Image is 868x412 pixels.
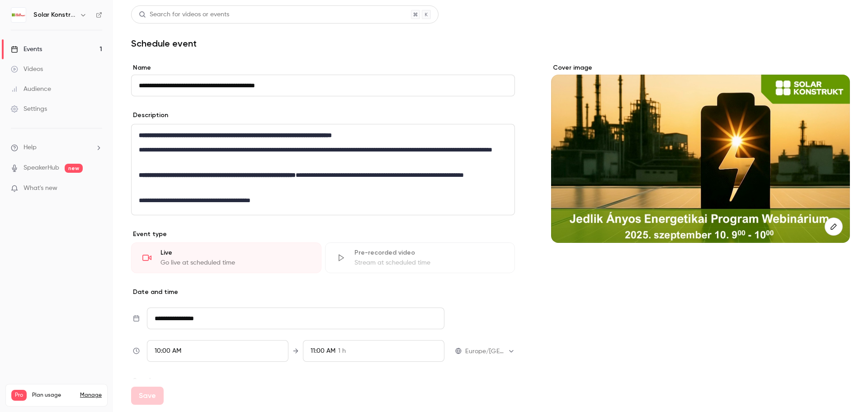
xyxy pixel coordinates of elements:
p: Date and time [131,288,515,297]
p: Event type [131,230,515,239]
img: Solar Konstrukt Kft. [11,8,26,22]
span: new [65,164,83,173]
label: Name [131,63,515,72]
div: From [147,340,288,362]
div: Pre-recorded video [354,248,504,257]
h6: Solar Konstrukt Kft. [33,10,76,19]
div: Live [160,248,310,257]
div: Audience [11,85,51,94]
div: Go live at scheduled time [160,258,310,267]
div: Stream at scheduled time [354,258,504,267]
span: Help [24,143,37,152]
section: description [131,124,515,215]
div: To [303,340,444,362]
span: Pro [11,390,27,401]
label: Description [131,111,168,120]
li: help-dropdown-opener [11,143,102,152]
span: What's new [24,184,57,193]
span: 1 h [338,346,346,356]
div: editor [132,124,514,215]
span: Plan usage [32,392,75,399]
div: LiveGo live at scheduled time [131,242,321,273]
div: Search for videos or events [139,10,229,19]
div: Settings [11,104,47,114]
div: Pre-recorded videoStream at scheduled time [325,242,515,273]
label: Cover image [551,63,850,72]
div: Videos [11,65,43,74]
input: Tue, Feb 17, 2026 [147,308,444,329]
span: 10:00 AM [155,348,181,354]
a: SpeakerHub [24,163,59,173]
a: Manage [80,392,102,399]
span: 11:00 AM [311,348,335,354]
div: Events [11,45,42,54]
h1: Schedule event [131,38,850,49]
div: Europe/[GEOGRAPHIC_DATA] [465,347,515,356]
